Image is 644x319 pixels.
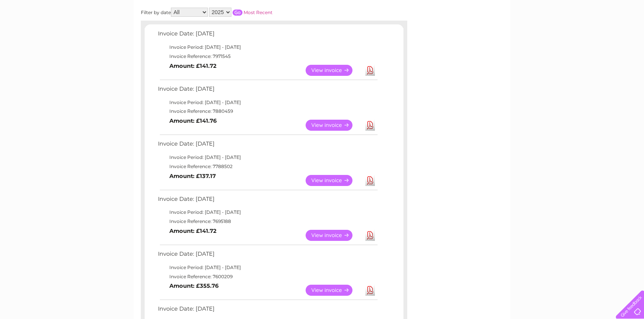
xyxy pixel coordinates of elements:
[306,175,362,186] a: View
[22,20,61,43] img: logo.png
[156,249,379,263] td: Invoice Date: [DATE]
[169,228,217,234] b: Amount: £141.72
[578,32,589,38] a: Blog
[593,32,612,38] a: Contact
[156,139,379,153] td: Invoice Date: [DATE]
[143,4,502,37] div: Clear Business is a trading name of Verastar Limited (registered in [GEOGRAPHIC_DATA] No. 3667643...
[510,32,524,38] a: Water
[529,32,546,38] a: Energy
[156,208,379,217] td: Invoice Period: [DATE] - [DATE]
[156,272,379,281] td: Invoice Reference: 7600209
[156,217,379,226] td: Invoice Reference: 7695188
[156,162,379,171] td: Invoice Reference: 7788502
[156,43,379,52] td: Invoice Period: [DATE] - [DATE]
[365,285,375,296] a: Download
[156,263,379,272] td: Invoice Period: [DATE] - [DATE]
[306,65,362,76] a: View
[156,29,379,43] td: Invoice Date: [DATE]
[156,194,379,208] td: Invoice Date: [DATE]
[156,304,379,318] td: Invoice Date: [DATE]
[141,8,341,17] div: Filter by date
[365,65,375,76] a: Download
[156,84,379,98] td: Invoice Date: [DATE]
[306,285,362,296] a: View
[619,32,637,38] a: Log out
[244,10,273,15] a: Most Recent
[156,107,379,116] td: Invoice Reference: 7880459
[169,63,217,69] b: Amount: £141.72
[365,230,375,241] a: Download
[501,4,553,13] a: 0333 014 3131
[365,120,375,131] a: Download
[169,173,216,180] b: Amount: £137.17
[169,117,217,124] b: Amount: £141.76
[550,32,573,38] a: Telecoms
[306,120,362,131] a: View
[169,282,218,289] b: Amount: £355.76
[156,153,379,162] td: Invoice Period: [DATE] - [DATE]
[156,98,379,107] td: Invoice Period: [DATE] - [DATE]
[365,175,375,186] a: Download
[306,230,362,241] a: View
[156,52,379,61] td: Invoice Reference: 7971545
